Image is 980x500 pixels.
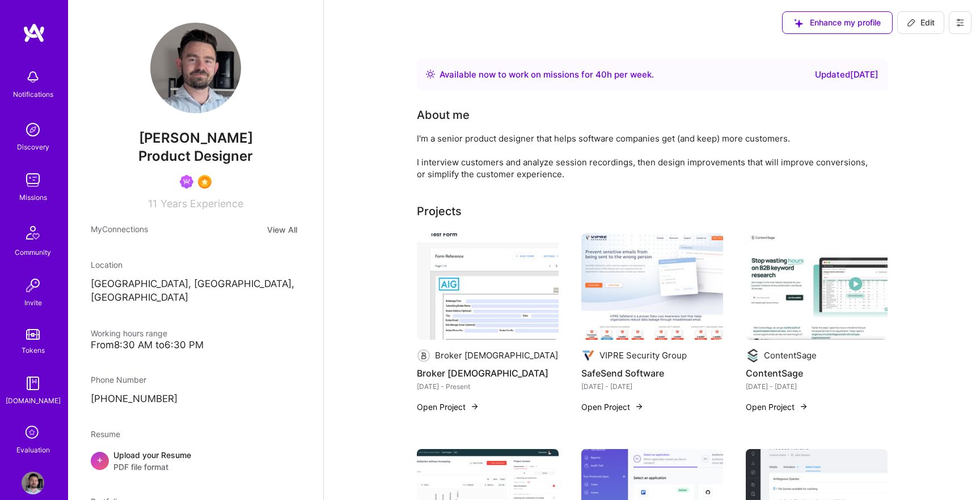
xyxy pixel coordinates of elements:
[91,277,301,305] p: [GEOGRAPHIC_DATA], [GEOGRAPHIC_DATA], [GEOGRAPHIC_DATA]
[23,23,45,43] img: logo
[19,191,47,203] div: Missions
[417,401,479,413] button: Open Project
[782,11,893,34] button: Enhance my profile
[91,223,148,236] span: My Connections
[91,259,301,271] div: Location
[417,133,871,180] div: I'm a senior product designer that helps software companies get (and keep) more customers. I inte...
[581,233,723,340] img: SafeSend Software
[26,329,40,340] img: tokens
[24,297,42,309] div: Invite
[417,203,462,220] div: Projects
[22,472,44,494] img: User Avatar
[746,401,808,413] button: Open Project
[417,106,470,123] div: About me
[426,70,435,79] img: Availability
[91,449,301,473] div: +Upload your ResumePDF file format
[815,68,878,82] div: Updated [DATE]
[581,401,644,413] button: Open Project
[746,366,888,381] h4: ContentSage
[22,118,44,141] img: discovery
[764,349,817,361] div: ContentSage
[897,11,944,34] button: Edit
[435,349,558,361] div: Broker [DEMOGRAPHIC_DATA]
[22,372,44,395] img: guide book
[160,198,243,210] span: Years Experience
[6,395,61,407] div: [DOMAIN_NAME]
[113,449,191,473] div: Upload your Resume
[417,233,559,340] img: Broker Buddha
[746,349,759,362] img: Company logo
[19,219,47,246] img: Community
[470,402,479,411] img: arrow-right
[22,66,44,88] img: bell
[22,344,45,356] div: Tokens
[635,402,644,411] img: arrow-right
[113,461,191,473] span: PDF file format
[417,366,559,381] h4: Broker [DEMOGRAPHIC_DATA]
[16,444,50,456] div: Evaluation
[794,19,803,28] i: icon SuggestedTeams
[22,274,44,297] img: Invite
[746,233,888,340] img: ContentSage
[17,141,49,153] div: Discovery
[417,381,559,392] div: [DATE] - Present
[581,381,723,392] div: [DATE] - [DATE]
[91,328,167,338] span: Working hours range
[440,68,654,82] div: Available now to work on missions for h per week .
[198,175,212,189] img: SelectionTeam
[581,349,595,362] img: Company logo
[907,17,935,28] span: Edit
[22,169,44,191] img: teamwork
[794,17,881,28] span: Enhance my profile
[96,454,103,465] span: +
[91,339,301,351] div: From 8:30 AM to 6:30 PM
[595,69,607,80] span: 40
[746,381,888,392] div: [DATE] - [DATE]
[264,223,301,236] button: View All
[148,198,157,210] span: 11
[91,130,301,147] span: [PERSON_NAME]
[22,422,44,444] i: icon SelectionTeam
[180,175,193,189] img: Been on Mission
[138,148,253,164] span: Product Designer
[91,392,301,406] p: [PHONE_NUMBER]
[13,88,53,100] div: Notifications
[599,349,687,361] div: VIPRE Security Group
[91,375,146,384] span: Phone Number
[799,402,808,411] img: arrow-right
[417,349,430,362] img: Company logo
[19,472,47,494] a: User Avatar
[15,246,51,258] div: Community
[150,23,241,113] img: User Avatar
[91,429,120,439] span: Resume
[581,366,723,381] h4: SafeSend Software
